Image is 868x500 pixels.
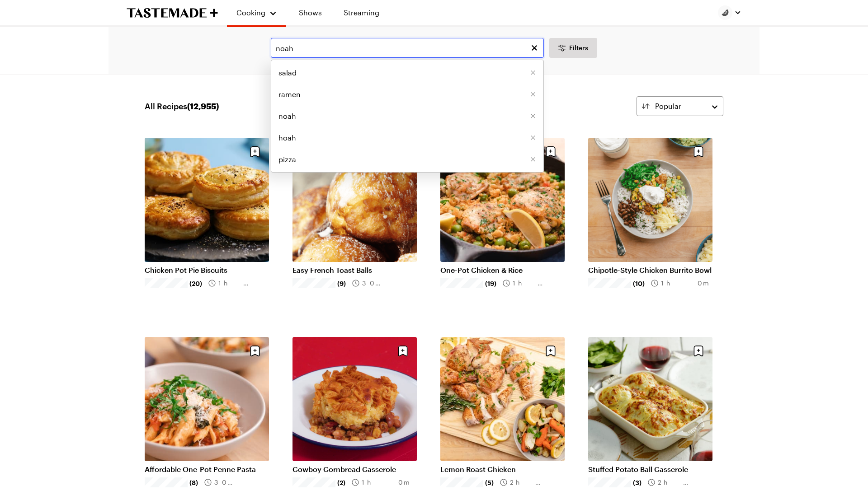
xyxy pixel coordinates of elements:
[655,101,681,112] span: Popular
[278,111,296,121] span: noah
[530,70,536,76] button: Remove [object Object]
[278,154,296,165] span: pizza
[127,8,218,18] a: To Tastemade Home Page
[530,113,536,119] button: Remove [object Object]
[187,101,219,111] span: ( 12,955 )
[145,100,219,112] span: All Recipes
[145,266,269,275] a: Chicken Pot Pie Biscuits
[440,465,565,474] a: Lemon Roast Chicken
[394,342,411,360] button: Save recipe
[549,38,597,58] button: Desktop filters
[530,135,536,141] button: Remove [object Object]
[236,4,277,22] button: Cooking
[236,8,265,17] span: Cooking
[690,143,707,160] button: Save recipe
[145,465,269,474] a: Affordable One-Pot Penne Pasta
[690,342,707,360] button: Save recipe
[246,143,264,160] button: Save recipe
[542,143,559,160] button: Save recipe
[278,132,296,143] span: hoah
[718,5,741,20] button: Profile picture
[637,96,723,116] button: Popular
[292,266,417,275] a: Easy French Toast Balls
[569,43,588,52] span: Filters
[530,156,536,163] button: Remove [object Object]
[588,465,712,474] a: Stuffed Potato Ball Casserole
[588,266,712,275] a: Chipotle-Style Chicken Burrito Bowl
[292,465,417,474] a: Cowboy Cornbread Casserole
[718,5,732,20] img: Profile picture
[530,91,536,98] button: Remove [object Object]
[529,43,539,53] button: Clear search
[278,67,297,78] span: salad
[440,266,565,275] a: One-Pot Chicken & Rice
[246,342,264,360] button: Save recipe
[278,89,301,100] span: ramen
[542,342,559,360] button: Save recipe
